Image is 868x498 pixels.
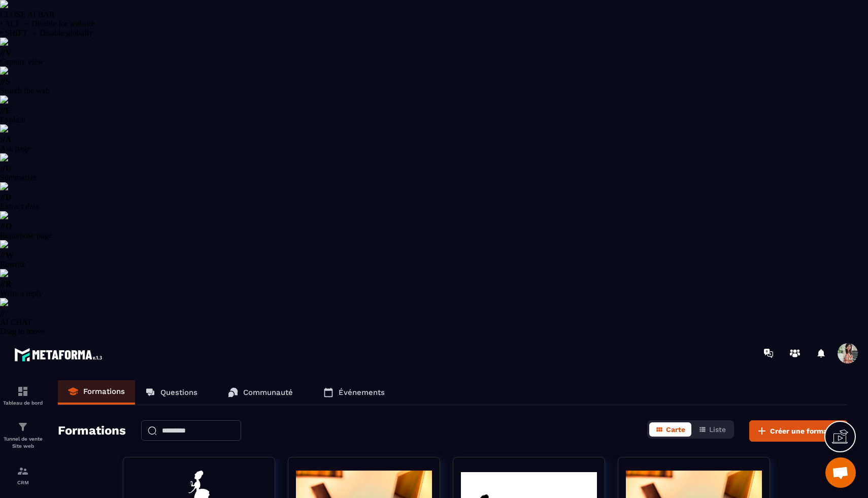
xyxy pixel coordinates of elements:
button: Carte [649,422,691,437]
button: Liste [692,422,732,437]
img: formation [17,385,29,397]
span: Liste [709,425,726,434]
p: Communauté [243,388,293,397]
img: formation [17,421,29,433]
p: Formations [83,387,125,396]
a: Questions [135,380,208,405]
p: Événements [339,388,385,397]
h2: Formations [58,420,126,442]
a: Communauté [218,380,303,405]
p: Tableau de bord [3,400,43,406]
span: Carte [666,425,685,434]
p: Tunnel de vente Site web [3,436,43,450]
p: CRM [3,480,43,485]
img: logo [14,345,106,364]
div: Ouvrir le chat [825,457,856,488]
a: formationformationTunnel de vente Site web [3,413,43,457]
a: Événements [313,380,395,405]
a: Formations [58,380,135,405]
span: Créer une formation [770,426,841,436]
a: formationformationCRM [3,457,43,493]
img: formation [17,465,29,477]
a: formationformationTableau de bord [3,378,43,413]
button: Créer une formation [749,420,848,442]
p: Questions [160,388,197,397]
